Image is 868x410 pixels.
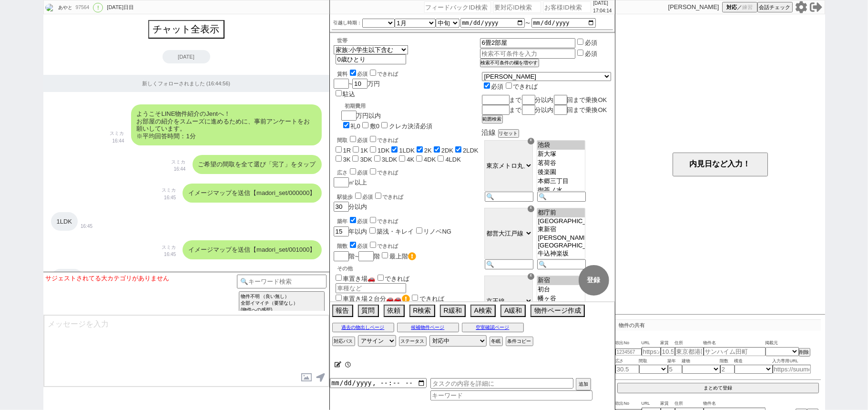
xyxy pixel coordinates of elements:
[378,275,384,281] input: できれば
[399,337,427,346] button: ステータス
[537,208,585,217] option: 都庁前
[537,234,585,242] option: [PERSON_NAME][PERSON_NAME]
[480,49,576,59] input: 検索不可条件を入力
[720,365,735,374] input: 2
[51,212,78,231] div: 1LDK
[704,400,766,408] span: 物件名
[537,225,585,234] option: 東新宿
[615,358,639,365] span: 広さ
[424,228,452,235] label: リノベNG
[675,347,704,356] input: 東京都港区海岸３
[528,138,534,144] div: ☓
[430,390,592,400] input: キーワード
[537,177,585,186] option: 本郷三丁目
[378,147,389,154] label: 1DK
[500,305,526,317] button: A緩和
[537,186,585,195] option: 御茶ノ水
[506,337,533,346] button: 条件コピー
[93,3,103,12] div: !
[337,134,480,144] div: 間取
[370,136,376,142] input: できれば
[162,186,176,194] p: スミカ
[462,323,524,332] button: 空室確認ページ
[585,50,597,57] label: 必須
[172,158,186,166] p: スミカ
[615,348,642,356] input: 1234567
[579,265,609,296] button: 登録
[351,123,360,130] label: 礼0
[358,305,379,317] button: 質問
[193,155,322,174] div: ご希望の間取を全て選び「完了」をタップ
[51,269,84,288] div: 2K,2DK
[463,147,479,154] label: 2LDK
[615,400,642,408] span: 吹出No
[334,295,410,302] label: 車置き場２台分🚗🚗
[46,275,237,282] div: サジェストされてる大カテゴリがありません
[357,137,368,143] span: 必須
[567,96,607,103] span: 回まで乗換OK
[491,83,504,90] span: 必須
[485,259,533,269] input: 🔍
[661,347,675,356] input: 10.5
[668,365,682,374] input: 5
[506,82,512,89] input: できれば
[384,305,405,317] button: 依頼
[410,295,444,302] label: できれば
[183,184,321,203] div: イメージマップを送信【madori_set/000000】
[759,4,791,11] span: 会話チェック
[337,68,398,78] div: 賃料
[682,358,720,365] span: 建物
[368,170,398,175] label: できれば
[593,7,612,15] p: 17:04:14
[567,106,607,113] span: 回まで乗換OK
[528,205,534,212] div: ☓
[148,20,225,39] button: チャット全表示
[110,130,124,137] p: スミカ
[334,215,480,236] div: 年以内
[424,156,436,163] label: 4DK
[389,253,416,260] label: 最上階
[773,365,811,374] input: https://suumo.jp/chintai/jnc_000022489271
[360,156,372,163] label: 3DK
[337,265,480,272] p: その他
[470,305,496,317] button: A検索
[482,128,496,136] span: 沿線
[341,99,432,131] div: 万円以内
[480,59,539,67] button: 検索不可条件の欄を増やす
[482,95,611,105] div: まで 分以内
[720,358,735,365] span: 階数
[482,115,503,123] button: 範囲検索
[722,2,757,12] button: 対応／練習
[337,167,480,176] div: 広さ
[615,339,642,347] span: 吹出No
[537,217,585,225] option: [GEOGRAPHIC_DATA][PERSON_NAME]
[537,242,585,249] option: [GEOGRAPHIC_DATA][PERSON_NAME]
[412,295,418,301] input: できれば
[336,283,406,293] input: 車種など
[368,218,398,224] label: できれば
[397,323,459,332] button: 候補物件ページ
[375,193,381,199] input: できれば
[373,194,404,200] label: できれば
[504,83,538,90] label: できれば
[183,240,321,259] div: イメージマップを送信【madori_set/001000】
[585,39,597,46] label: 必須
[799,348,810,357] button: 削除
[337,215,480,225] div: 築年
[668,358,682,365] span: 築年
[673,153,768,176] button: 内見日など入力！
[110,137,124,145] p: 16:44
[343,147,351,154] label: 1R
[642,347,661,356] input: https://suumo.jp/chintai/jnc_000022489271
[742,4,753,11] span: 練習
[424,147,432,154] label: 2K
[332,323,394,332] button: 過去の物出しページ
[334,19,362,27] label: 引越し時期：
[357,243,368,249] span: 必須
[343,91,356,98] label: 駐込
[45,4,56,11] img: 0h3NSp6TC9bGFuCUf3amgTNlJMYgwZJ2opFmghVEwPNlIUbi4zVG4mAE0AYVNGbHw2V2xwA0MANwET
[441,147,453,154] label: 2DK
[735,358,773,365] span: 構造
[615,365,639,374] input: 30.5
[424,1,491,13] input: フィードバックID検索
